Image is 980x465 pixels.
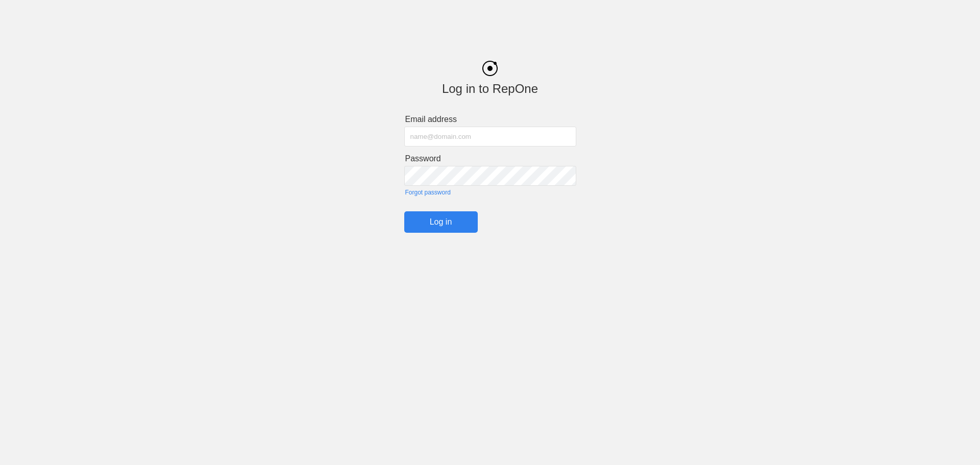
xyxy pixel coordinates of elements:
label: Password [405,154,576,163]
a: Forgot password [405,189,576,196]
label: Email address [405,115,576,124]
div: Log in to RepOne [404,82,576,96]
iframe: Chat Widget [796,347,980,465]
input: Log in [404,211,478,233]
img: black_logo.png [482,61,498,76]
input: name@domain.com [404,127,576,146]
